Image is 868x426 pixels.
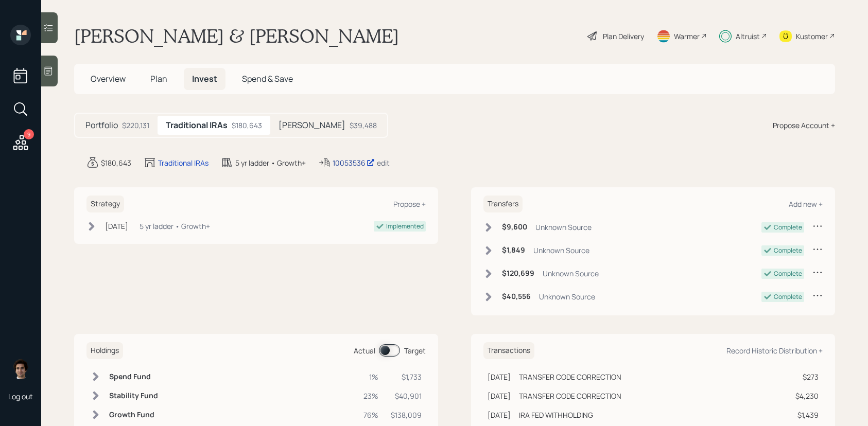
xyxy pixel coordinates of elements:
[391,410,422,420] div: $138,009
[502,269,534,278] h6: $120,699
[774,246,802,255] div: Complete
[150,73,167,84] span: Plan
[279,120,345,130] h5: [PERSON_NAME]
[8,392,33,401] div: Log out
[140,221,210,232] div: 5 yr ladder • Growth+
[795,410,819,420] div: $1,439
[354,345,375,356] div: Actual
[543,268,599,279] div: Unknown Source
[91,73,126,84] span: Overview
[122,120,149,131] div: $220,131
[726,346,823,356] div: Record Historic Distribution +
[774,269,802,278] div: Complete
[232,120,262,131] div: $180,643
[539,291,595,302] div: Unknown Source
[333,157,375,168] div: 10053536
[101,157,131,168] div: $180,643
[24,129,34,139] div: 9
[350,120,377,131] div: $39,488
[105,221,128,232] div: [DATE]
[603,31,644,42] div: Plan Delivery
[363,371,378,382] div: 1%
[166,120,228,130] h5: Traditional IRAs
[535,222,592,233] div: Unknown Source
[502,246,525,255] h6: $1,849
[774,223,802,232] div: Complete
[483,342,534,359] h6: Transactions
[519,371,621,382] div: TRANSFER CODE CORRECTION
[773,120,835,131] div: Propose Account +
[393,199,426,209] div: Propose +
[533,245,589,256] div: Unknown Source
[674,31,700,42] div: Warmer
[795,390,819,401] div: $4,230
[109,411,158,419] h6: Growth Fund
[86,196,124,212] h6: Strategy
[404,345,426,356] div: Target
[391,390,422,401] div: $40,901
[488,390,511,401] div: [DATE]
[796,31,828,42] div: Kustomer
[795,371,819,382] div: $273
[789,199,823,209] div: Add new +
[519,410,593,420] div: IRA FED WITHHOLDING
[488,371,511,382] div: [DATE]
[363,390,378,401] div: 23%
[363,410,378,420] div: 76%
[109,372,158,381] h6: Spend Fund
[377,158,390,168] div: edit
[519,390,621,401] div: TRANSFER CODE CORRECTION
[86,342,123,359] h6: Holdings
[10,359,31,379] img: harrison-schaefer-headshot-2.png
[386,222,424,231] div: Implemented
[774,292,802,301] div: Complete
[158,157,209,168] div: Traditional IRAs
[483,196,523,212] h6: Transfers
[74,25,399,47] h1: [PERSON_NAME] & [PERSON_NAME]
[242,73,293,84] span: Spend & Save
[109,392,158,400] h6: Stability Fund
[85,120,118,130] h5: Portfolio
[502,292,531,301] h6: $40,556
[235,157,306,168] div: 5 yr ladder • Growth+
[736,31,760,42] div: Altruist
[192,73,217,84] span: Invest
[488,410,511,420] div: [DATE]
[391,371,422,382] div: $1,733
[502,223,527,232] h6: $9,600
